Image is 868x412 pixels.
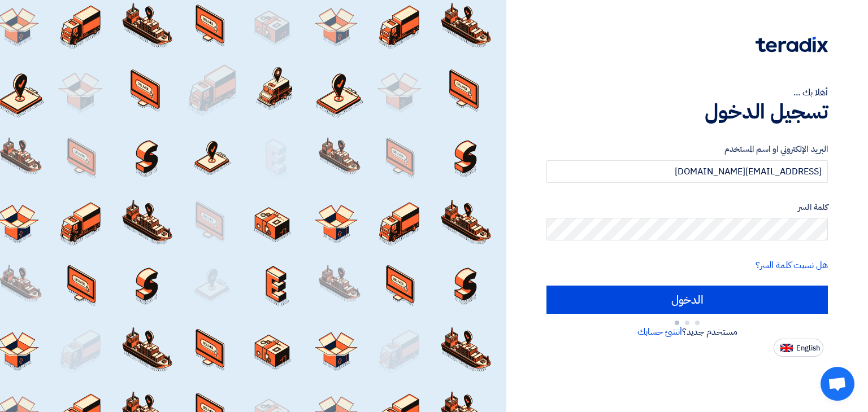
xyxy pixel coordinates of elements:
span: English [796,344,820,352]
label: كلمة السر [546,201,828,214]
img: en-US.png [780,344,793,352]
input: الدخول [546,286,828,314]
div: مستخدم جديد؟ [546,325,828,339]
a: Open chat [821,367,854,401]
label: البريد الإلكتروني او اسم المستخدم [546,143,828,156]
a: هل نسيت كلمة السر؟ [756,258,828,272]
img: Teradix logo [756,37,828,52]
h1: تسجيل الدخول [546,99,828,124]
a: أنشئ حسابك [637,325,682,339]
button: English [774,339,823,357]
div: أهلا بك ... [546,86,828,99]
input: أدخل بريد العمل الإلكتروني او اسم المستخدم الخاص بك ... [546,160,828,183]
